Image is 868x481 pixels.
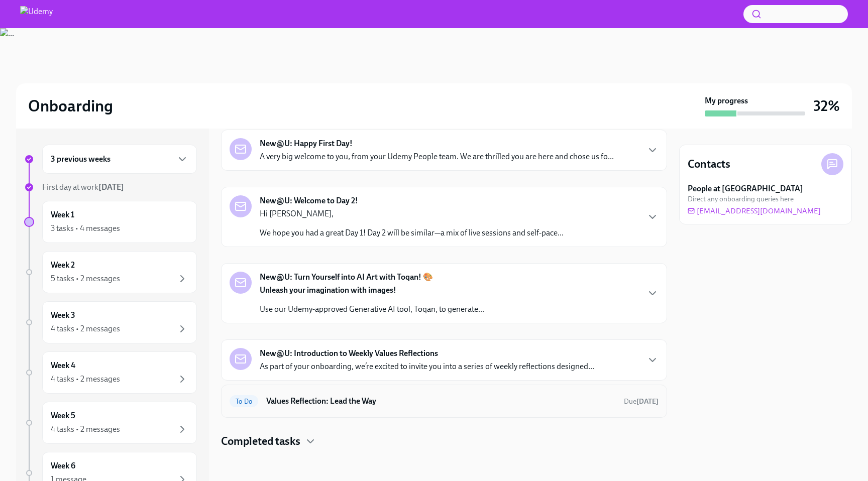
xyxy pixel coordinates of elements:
h6: Week 3 [51,310,75,321]
span: Direct any onboarding queries here [688,194,794,204]
strong: [DATE] [98,182,124,192]
h3: 32% [813,97,840,115]
span: Due [624,397,659,406]
strong: Unleash your imagination with images! [260,285,396,295]
a: First day at work[DATE] [24,182,197,193]
h6: Week 5 [51,410,75,421]
a: [EMAIL_ADDRESS][DOMAIN_NAME] [688,206,821,216]
p: Use our Udemy-approved Generative AI tool, Toqan, to generate... [260,304,484,315]
div: 5 tasks • 2 messages [51,273,120,284]
p: A very big welcome to you, from your Udemy People team. We are thrilled you are here and chose us... [260,151,614,162]
strong: My progress [705,95,748,106]
a: To DoValues Reflection: Lead the WayDue[DATE] [230,393,659,409]
a: Week 54 tasks • 2 messages [24,402,197,444]
p: Hi [PERSON_NAME], [260,208,564,219]
p: We hope you had a great Day 1! Day 2 will be similar—a mix of live sessions and self-pace... [260,227,564,238]
strong: [DATE] [636,397,659,406]
h6: Week 6 [51,460,75,471]
h4: Completed tasks [221,434,300,449]
a: Week 25 tasks • 2 messages [24,251,197,293]
div: Completed tasks [221,434,667,449]
strong: New@U: Introduction to Weekly Values Reflections [260,348,438,359]
p: As part of your onboarding, we’re excited to invite you into a series of weekly reflections desig... [260,361,594,372]
div: 4 tasks • 2 messages [51,323,120,334]
div: 3 tasks • 4 messages [51,223,120,234]
h6: 3 previous weeks [51,154,111,165]
h6: Values Reflection: Lead the Way [266,396,616,407]
h6: Week 2 [51,260,75,271]
h6: Week 4 [51,360,75,371]
a: Week 13 tasks • 4 messages [24,201,197,243]
h4: Contacts [688,157,730,172]
div: 4 tasks • 2 messages [51,424,120,435]
a: Week 44 tasks • 2 messages [24,351,197,394]
span: September 15th, 2025 10:00 [624,397,659,406]
a: Week 34 tasks • 2 messages [24,301,197,343]
strong: People at [GEOGRAPHIC_DATA] [688,183,803,194]
h2: Onboarding [28,96,113,116]
strong: New@U: Happy First Day! [260,138,353,149]
span: First day at work [42,182,124,192]
strong: New@U: Welcome to Day 2! [260,195,358,206]
strong: New@U: Turn Yourself into AI Art with Toqan! 🎨 [260,272,433,283]
img: Udemy [20,6,53,22]
h6: Week 1 [51,209,74,220]
span: To Do [230,398,258,405]
div: 3 previous weeks [42,145,197,174]
div: 4 tasks • 2 messages [51,374,120,385]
